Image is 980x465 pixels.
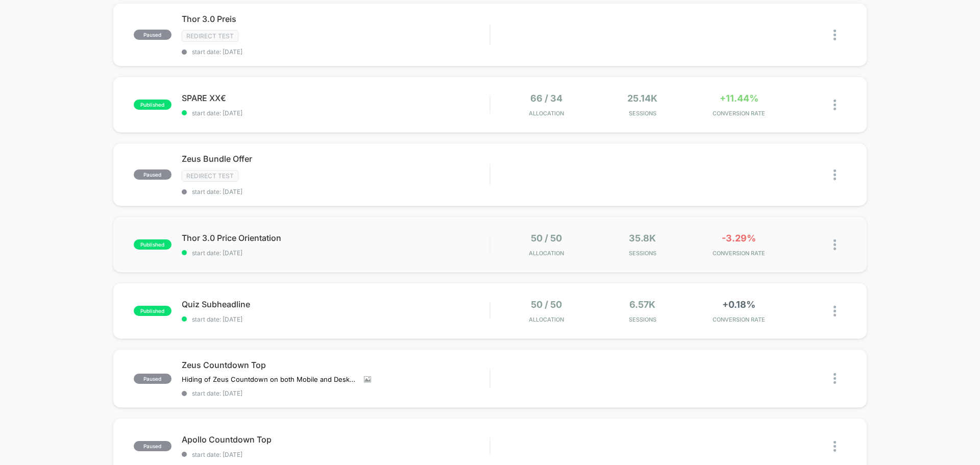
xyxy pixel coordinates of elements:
[182,389,489,397] span: start date: [DATE]
[182,315,489,323] span: start date: [DATE]
[531,299,562,310] span: 50 / 50
[627,93,657,104] span: 25.14k
[134,169,171,180] span: paused
[834,30,836,40] img: close
[693,316,785,323] span: CONVERSION RATE
[182,154,489,164] span: Zeus Bundle Offer
[529,110,564,117] span: Allocation
[182,299,489,309] span: Quiz Subheadline
[134,441,171,451] span: paused
[722,299,755,310] span: +0.18%
[834,373,836,384] img: close
[530,93,562,104] span: 66 / 34
[182,93,489,103] span: SPARE XX€
[182,109,489,117] span: start date: [DATE]
[182,30,238,42] span: Redirect Test
[722,233,756,243] span: -3.29%
[834,306,836,316] img: close
[720,93,758,104] span: +11.44%
[134,100,171,110] span: published
[182,434,489,445] span: Apollo Countdown Top
[531,233,562,243] span: 50 / 50
[134,239,171,250] span: published
[182,233,489,243] span: Thor 3.0 Price Orientation
[182,170,238,182] span: Redirect Test
[834,239,836,250] img: close
[834,169,836,180] img: close
[834,441,836,452] img: close
[182,188,489,195] span: start date: [DATE]
[182,360,489,370] span: Zeus Countdown Top
[134,306,171,316] span: published
[597,316,689,323] span: Sessions
[529,250,564,257] span: Allocation
[629,233,656,243] span: 35.8k
[134,374,171,384] span: paused
[629,299,655,310] span: 6.57k
[693,110,785,117] span: CONVERSION RATE
[182,451,489,458] span: start date: [DATE]
[597,110,689,117] span: Sessions
[182,249,489,257] span: start date: [DATE]
[834,100,836,110] img: close
[693,250,785,257] span: CONVERSION RATE
[134,30,171,40] span: paused
[529,316,564,323] span: Allocation
[597,250,689,257] span: Sessions
[182,375,356,383] span: Hiding of Zeus Countdown on both Mobile and Desktop
[182,48,489,56] span: start date: [DATE]
[182,14,489,24] span: Thor 3.0 Preis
